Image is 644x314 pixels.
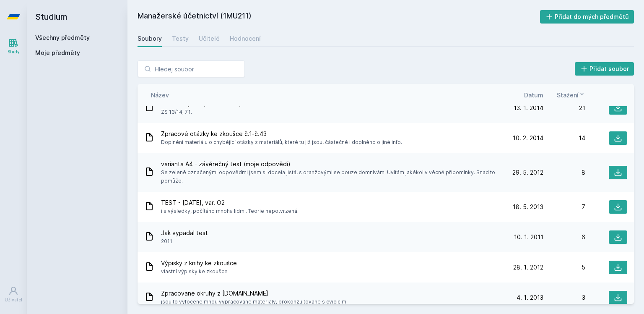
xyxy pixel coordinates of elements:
[199,30,220,47] a: Učitelé
[161,138,402,147] span: Doplnění materiálu o chybějící otázky z materiálů, které tu již jsou, částečně i doplněno o jiné ...
[161,160,498,168] span: varianta A4 - závěrečný test (moje odpovědi)
[138,10,540,24] h2: Manažerské účetnictví (1MU211)
[8,49,20,55] div: Study
[543,263,585,272] div: 5
[575,62,634,76] button: Přidat soubor
[517,293,543,302] span: 4. 1. 2013
[543,203,585,211] div: 7
[543,104,585,112] div: 21
[543,168,585,177] div: 8
[543,293,585,302] div: 3
[5,297,22,303] div: Uživatel
[514,233,543,241] span: 10. 1. 2011
[2,282,25,307] a: Uživatel
[161,207,299,215] span: i s výsledky, počítáno mnoha lidmi. Teorie nepotvrzená.
[161,199,299,207] span: TEST - [DATE], var. O2
[557,91,579,99] span: Stažení
[172,34,189,43] div: Testy
[161,259,237,267] span: Výpisky z knihy ke zkoušce
[540,10,634,24] button: Přidat do mých předmětů
[161,168,498,185] span: Se zeleně označenými odpověďmi jsem si docela jistá, s oranžovými se pouze domnívám. Uvítám jakék...
[513,203,543,211] span: 18. 5. 2013
[524,91,543,99] button: Datum
[543,134,585,142] div: 14
[161,130,402,138] span: Zpracové otázky ke zkoušce č.1-č.43
[513,263,543,272] span: 28. 1. 2012
[161,289,346,298] span: Zpracovane okruhy z [DOMAIN_NAME]
[151,91,169,99] button: Název
[557,91,585,99] button: Stažení
[512,168,543,177] span: 29. 5. 2012
[513,134,543,142] span: 10. 2. 2014
[199,34,220,43] div: Učitelé
[161,237,208,246] span: 2011
[230,34,261,43] div: Hodnocení
[161,108,241,116] span: ZS 13/14; 7.1.
[2,34,25,59] a: Study
[161,229,208,237] span: Jak vypadal test
[35,49,80,57] span: Moje předměty
[138,34,162,43] div: Soubory
[35,34,90,41] a: Všechny předměty
[172,30,189,47] a: Testy
[543,233,585,241] div: 6
[161,298,346,306] span: jsou to vyfocene mnou vypracovane materialy, prokonzultovane s cvicicim
[161,267,237,276] span: vlastní výpisky ke zkoušce
[230,30,261,47] a: Hodnocení
[514,104,543,112] span: 13. 1. 2014
[138,30,162,47] a: Soubory
[138,60,245,77] input: Hledej soubor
